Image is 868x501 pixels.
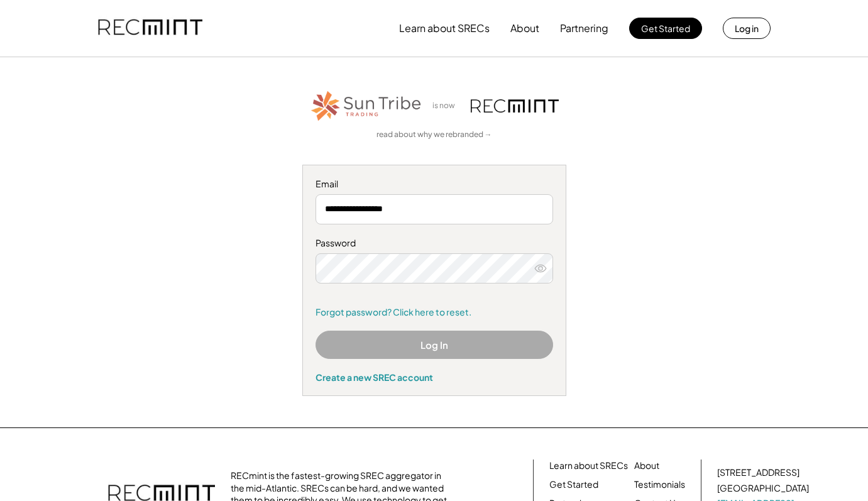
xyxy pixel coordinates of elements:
[549,460,628,472] a: Learn about SRECs
[510,16,539,41] button: About
[429,101,464,111] div: is now
[634,478,685,491] a: Testimonials
[310,89,423,123] img: STT_Horizontal_Logo%2B-%2BColor.png
[376,129,492,140] a: read about why we rebranded →
[316,331,553,359] button: Log In
[316,306,553,319] a: Forgot password? Click here to reset.
[549,478,598,491] a: Get Started
[717,482,809,495] div: [GEOGRAPHIC_DATA]
[316,237,553,250] div: Password
[316,178,553,190] div: Email
[471,99,559,113] img: recmint-logotype%403x.png
[723,18,771,39] button: Log in
[560,16,608,41] button: Partnering
[717,466,799,479] div: [STREET_ADDRESS]
[316,372,553,383] div: Create a new SREC account
[629,18,702,39] button: Get Started
[399,16,490,41] button: Learn about SRECs
[634,460,659,472] a: About
[98,7,202,50] img: recmint-logotype%403x.png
